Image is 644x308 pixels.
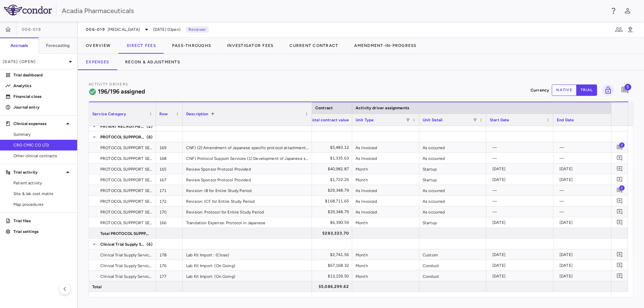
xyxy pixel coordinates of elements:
[4,5,52,15] img: logo-full-SnFGN8VE.png
[13,180,72,186] span: Patient activity
[291,196,349,206] div: $168,711.65
[490,118,509,122] span: Start Date
[419,249,486,260] div: Custom
[419,185,486,195] div: As occurred
[615,271,624,281] button: Add comment
[219,38,281,54] button: Investigator Fees
[156,271,183,281] div: 177
[183,164,312,174] div: Review Sponsor Protocol Provided
[13,94,72,100] p: Financial close
[78,38,119,54] button: Overview
[291,206,349,217] div: $29,348.79
[419,206,486,217] div: As occurred
[352,271,419,281] div: Month
[186,26,209,33] p: Reviewer
[183,206,312,217] div: Revision: Protocol for Entire Study Period
[419,196,486,206] div: As occurred
[615,218,624,227] button: Add comment
[492,142,550,153] div: —
[492,174,550,185] div: [DATE]
[156,164,183,174] div: 165
[616,144,623,150] svg: Add comment
[615,196,624,205] button: Add comment
[183,174,312,185] div: Review Sponsor Protocol Provided
[13,153,72,159] span: Other clinical contracts
[100,207,152,218] span: PROTOCOL SUPPPORT SERVICES
[13,72,72,78] p: Trial dashboard
[13,229,72,235] p: Trial settings
[616,166,623,172] svg: Add comment
[352,142,419,152] div: As Invoiced
[100,250,152,260] span: Clinical Trial Supply Services
[619,84,631,96] button: Add comment
[13,104,72,110] p: Journal entry
[576,84,597,96] button: trial
[13,191,72,197] span: Site & lab cost matrix
[557,118,574,122] span: End Date
[559,142,617,153] div: —
[559,185,617,196] div: —
[291,185,349,196] div: $29,348.79
[89,82,128,86] span: Activity Drivers
[352,260,419,270] div: Month
[419,153,486,163] div: As occurred
[419,217,486,228] div: Startup
[183,153,312,163] div: CNF) Protocol Support Services (1) Development of Japanese specific protocol attachment (Clinical...
[100,218,152,228] span: PROTOCOL SUPPPORT SERVICES
[352,196,419,206] div: As Invoiced
[291,153,349,164] div: $1,335.63
[10,43,28,49] h6: Accruals
[615,250,624,259] button: Add comment
[291,249,349,260] div: $2,741.56
[153,26,180,33] span: [DATE] (Open)
[352,217,419,228] div: Month
[183,142,312,152] div: CNF) (2) Amendment of Japanese specific protocol attachment (Clinical organization/clinical site ...
[559,249,617,260] div: [DATE]
[156,142,183,152] div: 169
[310,118,349,122] span: Total contract value
[183,185,312,195] div: Revision: IB for Entire Study Period
[100,121,146,132] span: PATIENT RECRUITMENT & RETENTION
[164,38,219,54] button: Pass-Throughs
[315,106,333,110] span: Contract
[419,260,486,270] div: Conduct
[108,26,140,33] span: [MEDICAL_DATA]
[625,84,631,90] span: 5
[281,38,346,54] button: Current Contract
[352,174,419,185] div: Month
[559,271,617,282] div: [DATE]
[615,186,624,195] button: Add comment
[13,121,64,127] p: Clinical expenses
[346,38,424,54] button: Amendment-In-Progress
[352,249,419,260] div: Month
[291,217,349,228] div: $6,390.59
[559,196,617,206] div: —
[559,174,617,185] div: [DATE]
[147,239,153,250] span: (6)
[559,153,617,164] div: —
[159,112,168,116] span: Row
[100,142,152,153] span: PROTOCOL SUPPPORT SERVICES
[552,84,577,96] button: native
[559,164,617,174] div: [DATE]
[619,185,625,190] span: 2
[156,174,183,185] div: 167
[419,164,486,174] div: Startup
[183,271,312,281] div: Lab Kit Import: (On Going)
[186,112,209,116] span: Description
[100,175,152,185] span: PROTOCOL SUPPPORT SERVICES
[559,260,617,271] div: [DATE]
[183,260,312,270] div: Lab Kit Import: (On Going)
[615,207,624,216] button: Add comment
[352,153,419,163] div: As Invoiced
[291,164,349,174] div: $40,982.87
[119,38,164,54] button: Direct Fees
[291,142,349,153] div: $5,483.12
[100,132,146,142] span: PROTOCOL SUPPPORT SERVICES
[156,260,183,270] div: 176
[600,84,614,96] span: You do not have permission to lock or unlock grids
[291,281,349,292] div: $5,086,299.62
[13,83,72,89] p: Analytics
[100,271,152,282] span: Clinical Trial Supply Services
[147,132,153,142] span: (8)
